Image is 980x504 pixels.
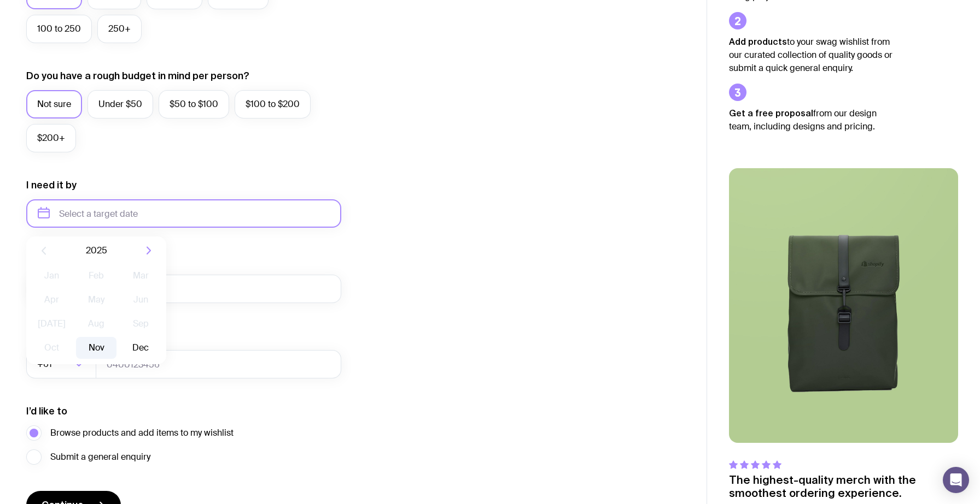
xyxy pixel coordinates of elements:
span: Submit a general enquiry [50,450,150,464]
label: Under $50 [87,90,153,118]
strong: Get a free proposal [729,108,813,118]
label: 250+ [97,15,142,43]
label: 100 to 250 [26,15,92,43]
p: to your swag wishlist from our curated collection of quality goods or submit a quick general enqu... [729,35,893,75]
button: Feb [76,265,116,287]
button: Apr [32,289,72,311]
span: Browse products and add items to my wishlist [50,426,234,440]
button: May [76,289,116,311]
input: 0400123456 [96,350,341,378]
span: +61 [37,350,54,378]
label: $200+ [26,124,76,152]
button: Dec [121,337,161,359]
button: Jun [121,289,161,311]
div: Search for option [26,350,96,378]
input: Search for option [54,350,71,378]
button: Nov [76,337,116,359]
label: I need it by [26,179,77,192]
input: Select a target date [26,199,341,228]
button: Sep [121,313,161,335]
input: you@email.com [26,275,341,303]
label: Do you have a rough budget in mind per person? [26,69,249,82]
p: The highest-quality merch with the smoothest ordering experience. [729,473,958,500]
label: I’d like to [26,405,67,418]
div: Open Intercom Messenger [943,467,969,493]
button: Aug [76,313,116,335]
button: Jan [32,265,72,287]
button: Mar [121,265,161,287]
label: $100 to $200 [235,90,311,118]
button: [DATE] [32,313,72,335]
label: $50 to $100 [159,90,229,118]
strong: Add products [729,37,787,46]
span: 2025 [86,244,107,257]
button: Oct [32,337,72,359]
label: Not sure [26,90,82,118]
p: from our design team, including designs and pricing. [729,106,893,133]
